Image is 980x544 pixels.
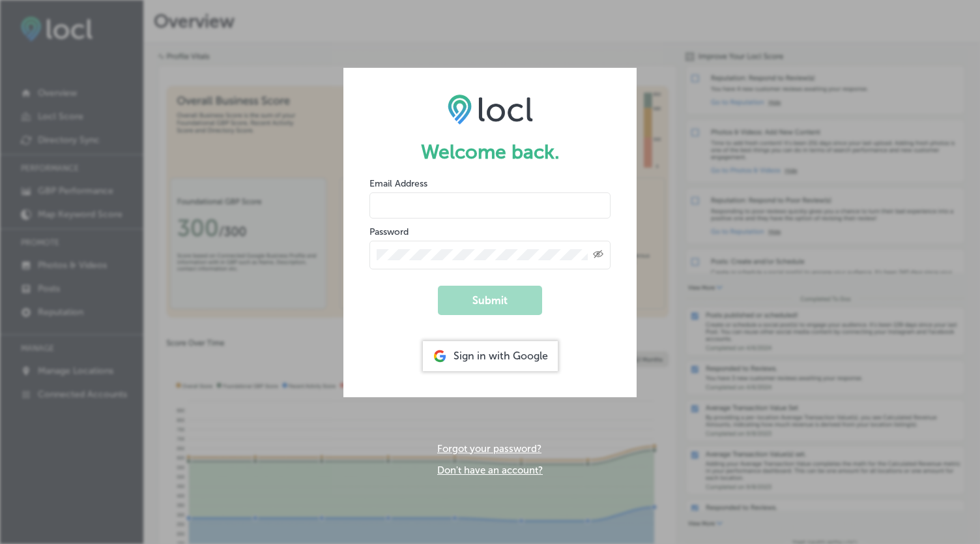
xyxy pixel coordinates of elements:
h1: Welcome back. [369,140,611,164]
div: Sign in with Google [423,341,558,371]
button: Submit [438,286,542,315]
img: LOCL logo [448,94,533,124]
a: Forgot your password? [437,443,541,455]
label: Email Address [369,178,427,189]
label: Password [369,226,409,237]
a: Don't have an account? [437,464,543,476]
span: Toggle password visibility [593,249,603,261]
